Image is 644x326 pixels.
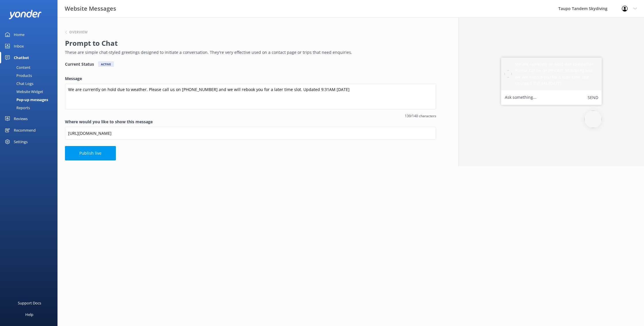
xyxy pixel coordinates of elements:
div: Chatbot [14,52,29,63]
div: Active [98,61,114,67]
h5: We are currently on hold due to weather. Please call us on [PHONE_NUMBER] and we will rebook you ... [515,61,598,87]
div: Website Widget [3,88,43,96]
button: Overview [65,31,88,34]
input: https://www.example.com/page [65,127,436,140]
div: Help [25,309,33,320]
p: These are simple chat-styled greetings designed to initiate a conversation. They're very effectiv... [65,49,433,56]
a: Pop-up messages [3,96,57,104]
a: Chat Logs [3,79,57,88]
div: Content [3,63,30,71]
div: Inbox [14,40,24,52]
a: Website Widget [3,88,57,96]
label: Message [65,75,436,82]
div: Pop-up messages [3,96,48,104]
label: Where would you like to show this message [65,119,436,125]
button: Publish live [65,146,116,160]
div: Support Docs [18,297,41,309]
h6: Overview [69,31,88,34]
a: Reports [3,104,57,112]
img: yonder-white-logo.png [9,10,42,19]
div: Recommend [14,124,36,136]
a: Products [3,71,57,79]
div: Home [14,29,24,40]
div: Settings [14,136,28,147]
div: Products [3,71,32,79]
div: Reports [3,104,30,112]
span: 139/140 characters [65,113,436,119]
h2: Prompt to Chat [65,38,433,49]
textarea: We are currently on hold due to weather. Please call us on [PHONE_NUMBER] and we will rebook you ... [65,84,436,109]
div: Chat Logs [3,79,33,88]
label: Ask something... [505,94,536,101]
h4: Current Status [65,61,94,67]
div: Reviews [14,113,28,124]
h3: Website Messages [65,4,116,13]
button: Send [588,94,598,101]
a: Content [3,63,57,71]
